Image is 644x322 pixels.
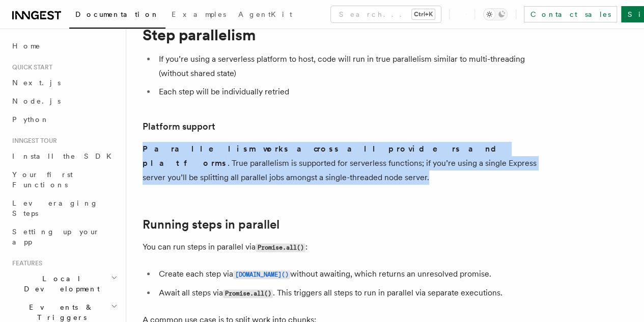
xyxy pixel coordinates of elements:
button: Local Development [8,269,120,298]
code: Promise.all() [223,289,273,298]
span: Documentation [75,10,159,18]
span: Home [12,41,41,51]
a: Examples [165,3,232,28]
a: Documentation [69,3,165,29]
li: Create each step via without awaiting, which returns an unresolved promise. [156,267,550,282]
span: Inngest tour [8,137,57,145]
span: Quick start [8,63,52,71]
a: Your first Functions [8,165,120,194]
a: Leveraging Steps [8,194,120,222]
span: Install the SDK [12,152,118,160]
a: Python [8,110,120,129]
a: Contact sales [524,6,617,22]
strong: Parallelism works across all providers and platforms [143,144,505,168]
span: Setting up your app [12,228,100,246]
code: Promise.all() [256,243,305,252]
li: If you’re using a serverless platform to host, code will run in true parallelism similar to multi... [156,52,550,81]
a: AgentKit [232,3,298,28]
a: Home [8,37,120,55]
code: [DOMAIN_NAME]() [233,270,290,279]
h1: Step parallelism [143,26,550,44]
a: Node.js [8,92,120,110]
a: Setting up your app [8,222,120,251]
a: Platform support [143,119,215,134]
span: Your first Functions [12,170,73,189]
span: Features [8,259,42,267]
kbd: Ctrl+K [412,9,435,19]
button: Toggle dark mode [483,8,508,20]
button: Search...Ctrl+K [331,6,441,22]
span: AgentKit [238,10,292,18]
span: Next.js [12,79,61,87]
p: . True parallelism is supported for serverless functions; if you’re using a single Express server... [143,142,550,185]
li: Await all steps via . This triggers all steps to run in parallel via separate executions. [156,286,550,301]
a: Running steps in parallel [143,217,279,232]
span: Python [12,115,49,123]
span: Examples [172,10,226,18]
li: Each step will be individually retried [156,85,550,99]
span: Node.js [12,97,61,105]
a: [DOMAIN_NAME]() [233,269,290,279]
span: Local Development [8,274,111,294]
p: You can run steps in parallel via : [143,240,550,255]
a: Next.js [8,73,120,92]
a: Install the SDK [8,147,120,165]
span: Leveraging Steps [12,199,98,217]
